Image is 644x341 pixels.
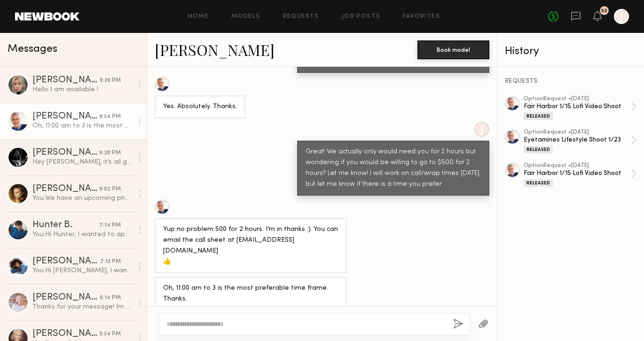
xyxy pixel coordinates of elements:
div: REQUESTS [505,78,636,85]
div: History [505,46,636,57]
div: You: Hi [PERSON_NAME], I wanted to apologize for the delays in communication as there have been a... [32,266,133,275]
div: [PERSON_NAME] [32,257,100,266]
span: Messages [8,44,57,55]
a: J [614,9,629,24]
div: option Request • [DATE] [524,163,631,169]
a: Home [188,14,209,20]
div: 9:39 PM [100,76,121,85]
div: 9:02 PM [99,185,121,194]
div: 6:14 PM [100,293,121,302]
div: Hey [PERSON_NAME], it’s all good man. I totally understand there’s always a ton of moving parts t... [32,158,133,167]
div: [PERSON_NAME] [32,293,100,302]
div: Hunter B. [32,221,99,230]
div: Thanks for your message! Im on hold for something so could give 2nd option and confirm if they’re... [32,302,133,311]
div: option Request • [DATE] [524,96,631,102]
button: Book model [417,40,489,59]
a: Job Posts [342,14,381,20]
div: 52 [601,8,607,14]
div: option Request • [DATE] [524,129,631,135]
a: Requests [283,14,319,20]
div: Eyetamines Lifestyle Shoot 1/23 [524,135,631,144]
div: Great! We actually only would need you for 2 hours but wondering if you would be willing to go to... [306,147,481,190]
a: optionRequest •[DATE]Eyetamines Lifestyle Shoot 1/23Released [524,129,636,153]
div: Released [524,146,553,153]
div: Fair Harbor 1/15 Lofi Video Shoot [524,102,631,111]
div: [PERSON_NAME] [32,148,99,158]
div: You: Hi Hunter, I wanted to apologize for the delays in communication as there have been a lot of... [32,230,133,239]
div: 9:20 PM [99,149,121,158]
a: Favorites [403,14,440,20]
div: Fair Harbor 1/15 Lofi Video Shoot [524,169,631,178]
a: optionRequest •[DATE]Fair Harbor 1/15 Lofi Video ShootReleased [524,163,636,187]
div: [PERSON_NAME] [32,329,99,339]
div: [PERSON_NAME] [32,76,100,85]
div: Oh, 11:00 am to 3 is the most preferable time frame. Thanks. [163,283,338,305]
div: 7:14 PM [99,221,121,230]
div: You: We have an upcoming photoshoot with Bounce Curls and I’d love to check your availability for... [32,194,133,203]
div: Released [524,112,553,120]
a: optionRequest •[DATE]Fair Harbor 1/15 Lofi Video ShootReleased [524,96,636,120]
a: Book model [417,45,489,53]
div: 7:13 PM [100,257,121,266]
a: Models [231,14,260,20]
div: [PERSON_NAME] [32,184,99,194]
div: 5:34 PM [99,330,121,339]
div: Yup no problem 500 for 2 hours. I’m in thanks :). You can email the call sheet at [EMAIL_ADDRESS]... [163,224,338,268]
div: Yes. Absolutely. Thanks. [163,102,237,112]
div: Oh, 11:00 am to 3 is the most preferable time frame. Thanks. [32,121,133,130]
div: 9:34 PM [99,112,121,121]
a: [PERSON_NAME] [155,40,275,60]
div: Hello I am available ! [32,85,133,94]
div: [PERSON_NAME] [32,112,99,121]
div: Released [524,179,553,187]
